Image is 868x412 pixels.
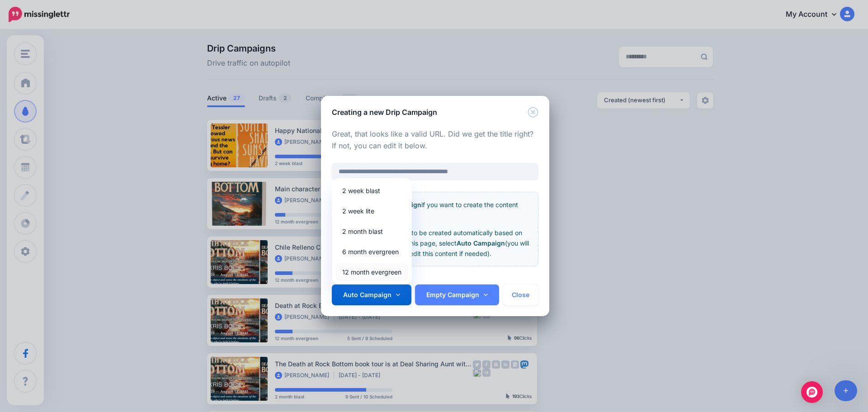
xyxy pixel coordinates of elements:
div: Open Intercom Messenger [801,381,823,403]
a: 2 week blast [335,182,408,199]
p: Great, that looks like a valid URL. Did we get the title right? If not, you can edit it below. [332,128,538,152]
h5: Creating a new Drip Campaign [332,107,437,118]
button: Close [503,284,538,305]
p: If you'd like the content to be created automatically based on the content we find on this page, ... [340,227,531,259]
a: Auto Campaign [332,284,411,305]
a: 2 month blast [335,223,408,240]
a: 12 month evergreen [335,263,408,281]
p: Create an if you want to create the content yourself. [340,199,531,220]
a: 2 week lite [335,202,408,220]
a: Empty Campaign [415,284,499,305]
b: Auto Campaign [457,239,505,247]
button: Close [528,107,538,118]
a: 6 month evergreen [335,243,408,260]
